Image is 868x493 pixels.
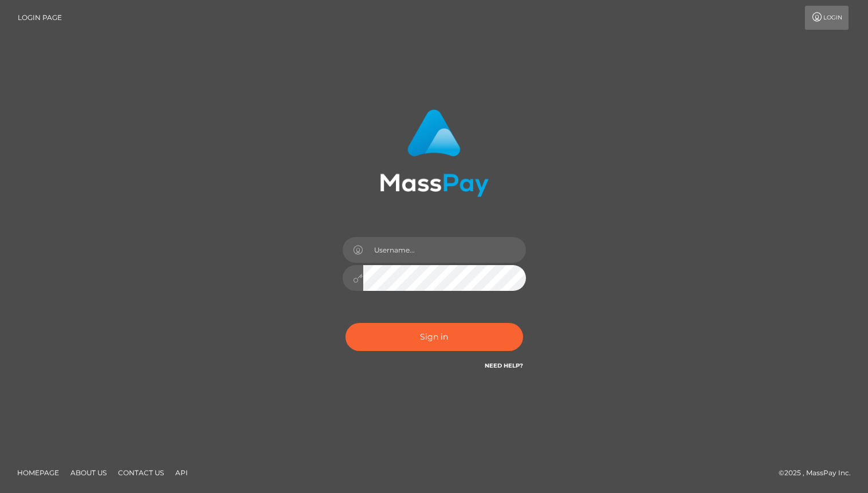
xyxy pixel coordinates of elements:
div: © 2025 , MassPay Inc. [779,467,859,479]
a: Need Help? [485,362,523,369]
input: Username... [363,237,526,263]
a: API [171,464,193,482]
a: Login [805,6,849,30]
a: Contact Us [113,464,168,482]
a: Homepage [13,464,64,482]
a: Login Page [18,6,62,30]
img: MassPay Login [380,109,489,197]
a: About Us [66,464,111,482]
button: Sign in [345,323,523,351]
